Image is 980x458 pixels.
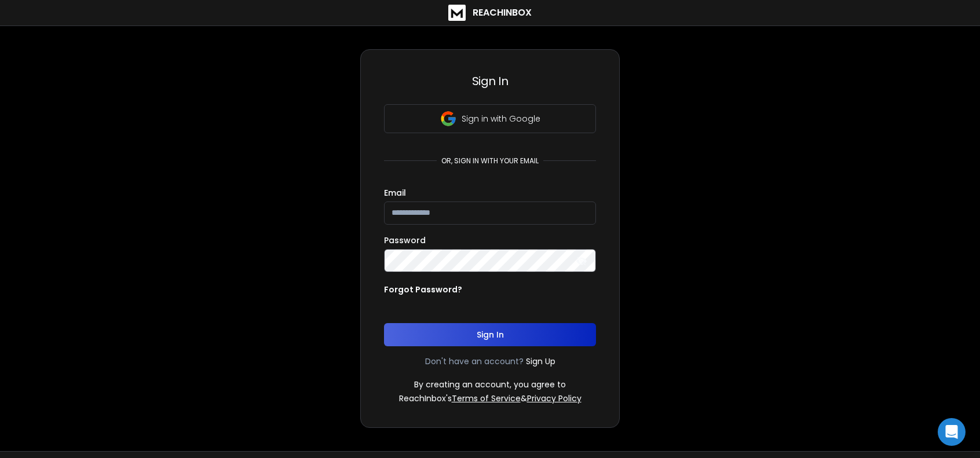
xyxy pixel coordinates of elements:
[384,104,596,133] button: Sign in with Google
[437,156,543,166] p: or, sign in with your email
[399,393,582,404] p: ReachInbox's &
[384,189,406,197] label: Email
[473,6,532,20] h1: ReachInbox
[452,393,521,404] a: Terms of Service
[384,236,426,244] label: Password
[462,113,540,124] p: Sign in with Google
[938,418,966,446] div: Open Intercom Messenger
[448,5,532,21] a: ReachInbox
[384,284,462,295] p: Forgot Password?
[448,5,466,21] img: logo
[526,356,555,367] a: Sign Up
[384,73,596,89] h3: Sign In
[414,379,566,390] p: By creating an account, you agree to
[527,393,582,404] a: Privacy Policy
[384,323,596,346] button: Sign In
[425,356,524,367] p: Don't have an account?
